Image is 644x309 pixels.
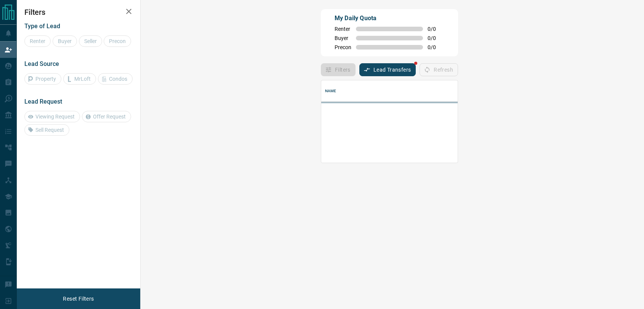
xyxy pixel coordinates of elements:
span: Type of Lead [24,22,60,30]
span: 0 / 0 [428,26,444,32]
span: Renter [335,26,351,32]
p: My Daily Quota [335,14,444,23]
h2: Filters [24,8,133,17]
button: Lead Transfers [359,63,416,76]
div: Name [325,80,336,102]
div: Name [321,80,509,102]
span: Buyer [335,35,351,41]
span: 0 / 0 [428,44,444,50]
span: 0 / 0 [428,35,444,41]
span: Precon [335,44,351,50]
span: Lead Request [24,98,62,105]
span: Lead Source [24,60,59,67]
button: Reset Filters [58,292,99,305]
